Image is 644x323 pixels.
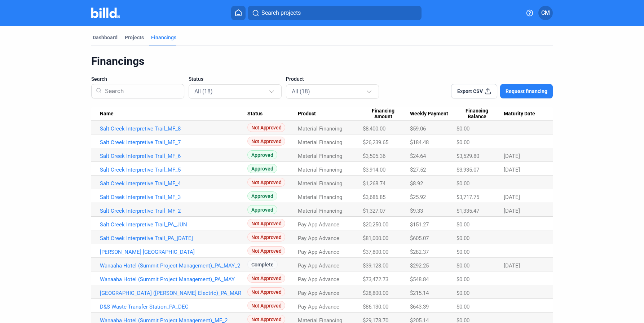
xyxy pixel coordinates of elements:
span: $28,800.00 [363,290,388,296]
span: Material Financing [298,208,342,214]
span: $548.84 [410,276,429,283]
a: Salt Creek Interpretive Trail_PA_[DATE] [100,235,247,242]
span: $3,686.85 [363,194,385,200]
span: Not Approved [247,274,285,283]
span: $184.48 [410,139,429,146]
div: Weekly Payment [410,111,456,117]
div: Financing Amount [363,108,410,120]
span: $3,935.07 [456,167,479,173]
div: Maturity Date [504,111,544,117]
a: D&S Waste Transfer Station_PA_DEC [100,304,247,310]
span: $1,327.07 [363,208,385,214]
span: Not Approved [247,123,285,132]
span: $86,130.00 [363,304,388,310]
span: $37,800.00 [363,249,388,255]
span: $0.00 [456,235,469,242]
span: Not Approved [247,233,285,242]
span: $1,268.74 [363,180,385,187]
span: Pay App Advance [298,304,339,310]
span: $1,335.47 [456,208,479,214]
span: $151.27 [410,221,429,228]
a: [GEOGRAPHIC_DATA] ([PERSON_NAME] Electric)_PA_MAR [100,290,247,296]
div: Financings [151,34,176,41]
span: Approved [247,150,277,159]
span: Not Approved [247,287,285,296]
span: $3,529.80 [456,153,479,159]
span: Product [286,75,304,83]
span: Material Financing [298,194,342,200]
span: $8,400.00 [363,125,385,132]
span: $643.39 [410,304,429,310]
span: $292.25 [410,262,429,269]
span: Export CSV [457,88,483,95]
span: $73,472.73 [363,276,388,283]
a: Salt Creek Interpretive Trail_MF_8 [100,125,247,132]
span: Material Financing [298,167,342,173]
span: Pay App Advance [298,262,339,269]
span: $605.07 [410,235,429,242]
a: Wanaaha Hotel (Summit Project Management)_PA_MAY [100,276,247,283]
span: CM [541,9,550,17]
span: Approved [247,164,277,173]
span: $59.06 [410,125,426,132]
span: $81,000.00 [363,235,388,242]
div: Financing Balance [456,108,504,120]
a: Salt Creek Interpretive Trail_PA_JUN [100,221,247,228]
span: Not Approved [247,178,285,187]
span: Name [100,111,114,117]
div: Status [247,111,298,117]
span: Search [91,75,107,83]
span: $8.92 [410,180,423,187]
span: Search projects [261,9,301,17]
span: Material Financing [298,153,342,159]
div: Projects [125,34,144,41]
span: [DATE] [504,262,520,269]
span: Financing Balance [456,108,497,120]
span: $27.52 [410,167,426,173]
span: Approved [247,205,277,214]
span: $26,239.65 [363,139,388,146]
div: Financings [91,54,553,68]
span: $0.00 [456,276,469,283]
input: Search [102,82,180,101]
span: $3,717.75 [456,194,479,200]
a: Salt Creek Interpretive Trail_MF_4 [100,180,247,187]
span: Product [298,111,316,117]
span: [DATE] [504,153,520,159]
span: Status [189,75,203,83]
span: Maturity Date [504,111,535,117]
div: Dashboard [93,34,118,41]
a: Salt Creek Interpretive Trail_MF_3 [100,194,247,200]
mat-select-trigger: All (18) [194,88,213,95]
span: Not Approved [247,246,285,255]
span: Material Financing [298,180,342,187]
div: Product [298,111,363,117]
button: Export CSV [451,84,497,98]
span: $282.37 [410,249,429,255]
span: $3,505.36 [363,153,385,159]
span: $0.00 [456,180,469,187]
span: $24.64 [410,153,426,159]
span: $9.33 [410,208,423,214]
span: Approved [247,191,277,200]
span: $0.00 [456,249,469,255]
span: Pay App Advance [298,290,339,296]
span: Not Approved [247,219,285,228]
a: [PERSON_NAME] [GEOGRAPHIC_DATA] [100,249,247,255]
span: Pay App Advance [298,276,339,283]
span: $215.14 [410,290,429,296]
span: Not Approved [247,137,285,146]
div: Name [100,111,247,117]
a: Salt Creek Interpretive Trail_MF_7 [100,139,247,146]
a: Wanaaha Hotel (Summit Project Management)_PA_MAY_2 [100,262,247,269]
button: Search projects [248,6,422,20]
span: Complete [247,260,278,269]
button: CM [538,6,553,20]
span: Pay App Advance [298,221,339,228]
span: $3,914.00 [363,167,385,173]
span: Financing Amount [363,108,403,120]
span: $0.00 [456,221,469,228]
span: Request financing [506,88,547,95]
mat-select-trigger: All (18) [292,88,310,95]
span: $0.00 [456,304,469,310]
